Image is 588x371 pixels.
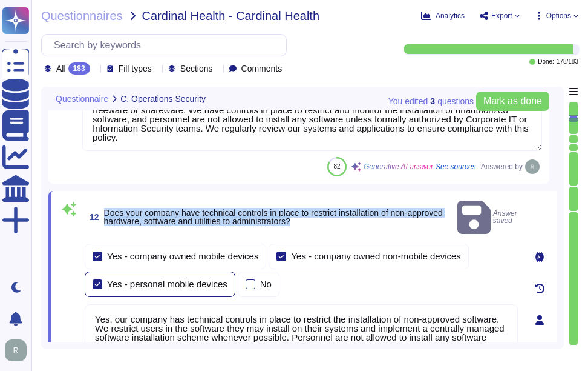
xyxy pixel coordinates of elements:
span: Options [546,12,571,19]
input: Search by keywords [48,35,286,56]
span: See sources [436,163,476,170]
span: You edited question s [388,97,474,105]
span: Generative AI answer [364,163,433,170]
span: Does your company have technical controls in place to restrict installation of non-approved hardw... [104,208,443,226]
span: Analytics [436,12,465,19]
span: Answer saved [457,198,518,236]
span: Done: [538,59,554,65]
b: 3 [430,97,435,105]
span: Mark as done [483,96,542,106]
span: 178 / 183 [557,59,578,65]
span: All [56,64,66,73]
span: Export [491,12,512,19]
div: Yes - company owned mobile devices [107,252,258,261]
span: Comments [241,64,283,73]
span: 12 [85,213,99,221]
div: Yes - personal mobile devices [107,279,227,289]
div: 183 [68,62,90,75]
span: Fill types [119,64,152,73]
span: Answered by [481,163,523,170]
button: Analytics [421,11,465,21]
span: Questionnaire [56,95,108,103]
img: user [525,159,540,174]
div: Yes - company owned non-mobile devices [291,252,460,261]
textarea: Yes, our company prohibits the use of unauthorized or unsupported hardware and software, includin... [82,86,542,151]
span: Cardinal Health - Cardinal Health [142,10,319,22]
span: Sections [180,64,213,73]
button: user [2,337,35,364]
span: Questionnaires [41,10,123,22]
span: C. Operations Security [120,95,206,103]
span: 82 [333,163,340,170]
div: No [260,279,272,289]
img: user [5,339,27,361]
button: Mark as done [476,92,549,111]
